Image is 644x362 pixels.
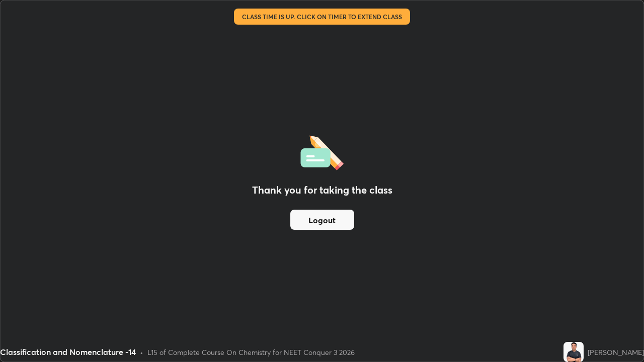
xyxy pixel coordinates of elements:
img: cdd11cb0ff7c41cdbf678b0cfeb7474b.jpg [563,342,584,362]
div: L15 of Complete Course On Chemistry for NEET Conquer 3 2026 [147,347,355,357]
div: • [140,347,143,357]
img: offlineFeedback.1438e8b3.svg [300,132,344,170]
button: Logout [290,210,354,230]
h2: Thank you for taking the class [252,183,392,198]
div: [PERSON_NAME] [588,347,644,357]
